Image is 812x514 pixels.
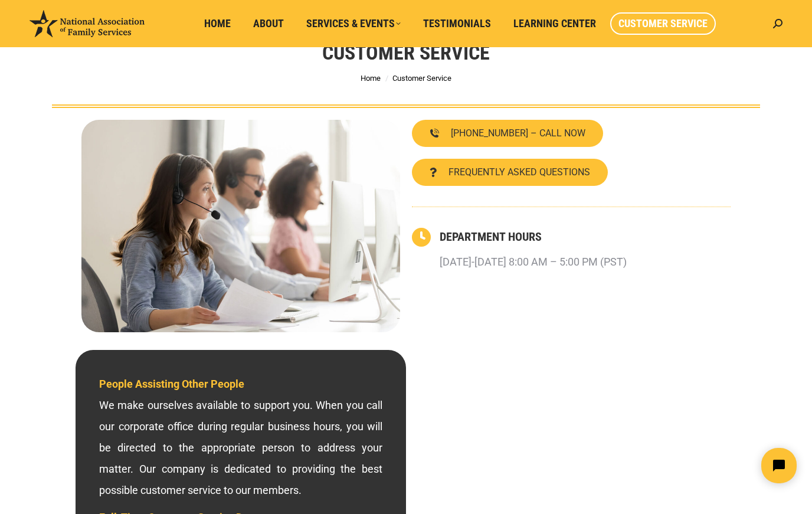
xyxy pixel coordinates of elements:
a: Learning Center [505,12,604,35]
img: Contact National Association of Family Services [81,120,400,332]
span: We make ourselves available to support you. When you call our corporate office during regular bus... [99,378,382,496]
a: About [245,12,292,35]
span: Services & Events [306,17,401,30]
span: [PHONE_NUMBER] – CALL NOW [451,129,585,138]
a: DEPARTMENT HOURS [440,230,542,244]
a: [PHONE_NUMBER] – CALL NOW [412,120,603,147]
span: About [253,17,284,30]
iframe: Tidio Chat [604,438,807,493]
a: Home [196,12,239,35]
a: FREQUENTLY ASKED QUESTIONS [412,159,608,186]
a: Home [361,74,381,83]
span: Home [204,17,231,30]
span: Learning Center [513,17,596,30]
span: Testimonials [423,17,491,30]
p: [DATE]-[DATE] 8:00 AM – 5:00 PM (PST) [440,251,627,273]
h1: Customer Service [322,40,490,66]
a: Testimonials [415,12,499,35]
span: Customer Service [392,74,451,83]
span: People Assisting Other People [99,378,244,390]
span: FREQUENTLY ASKED QUESTIONS [448,168,590,177]
span: Customer Service [618,17,708,30]
a: Customer Service [610,12,716,35]
img: National Association of Family Services [30,10,145,37]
